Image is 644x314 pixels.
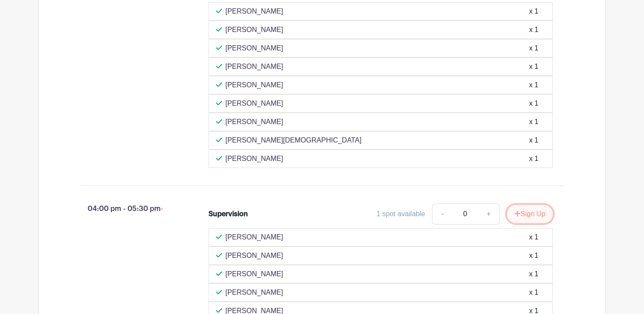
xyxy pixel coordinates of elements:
p: [PERSON_NAME] [226,153,283,164]
div: x 1 [529,43,538,54]
a: + [478,203,500,225]
p: [PERSON_NAME] [226,287,283,298]
button: Sign Up [507,205,553,223]
p: [PERSON_NAME] [226,6,283,17]
p: [PERSON_NAME] [226,232,283,243]
p: [PERSON_NAME] [226,25,283,35]
p: [PERSON_NAME] [226,269,283,279]
p: [PERSON_NAME] [226,250,283,261]
a: - [432,203,452,225]
div: x 1 [529,269,538,279]
p: 04:00 pm - 05:30 pm [67,200,195,218]
div: 1 spot available [376,209,425,219]
p: [PERSON_NAME] [226,61,283,72]
span: - [161,205,163,212]
p: [PERSON_NAME][DEMOGRAPHIC_DATA] [226,135,362,146]
div: x 1 [529,98,538,109]
p: [PERSON_NAME] [226,43,283,54]
div: x 1 [529,232,538,243]
div: x 1 [529,287,538,298]
div: x 1 [529,80,538,90]
div: x 1 [529,135,538,146]
div: x 1 [529,61,538,72]
div: x 1 [529,6,538,17]
div: x 1 [529,153,538,164]
p: [PERSON_NAME] [226,80,283,90]
div: Supervision [209,209,248,219]
div: x 1 [529,117,538,127]
div: x 1 [529,25,538,35]
div: x 1 [529,250,538,261]
p: [PERSON_NAME] [226,117,283,127]
p: [PERSON_NAME] [226,98,283,109]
